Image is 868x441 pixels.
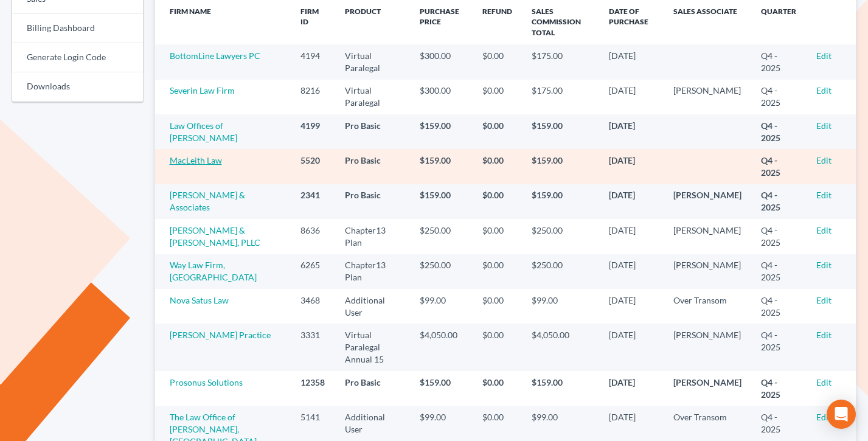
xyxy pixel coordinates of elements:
td: $250.00 [522,254,599,289]
td: [PERSON_NAME] [664,184,751,219]
td: [DATE] [599,371,664,406]
td: [DATE] [599,184,664,219]
td: $4,050.00 [522,324,599,370]
td: $99.00 [410,289,473,324]
a: Edit [816,225,832,235]
td: 2341 [291,184,335,219]
td: [PERSON_NAME] [664,324,751,370]
td: Q4 - 2025 [751,219,807,254]
td: $0.00 [473,44,522,79]
a: BottomLine Lawyers PC [170,50,260,61]
td: $159.00 [522,371,599,406]
td: 4199 [291,114,335,149]
a: Billing Dashboard [12,14,143,43]
td: $0.00 [473,184,522,219]
td: $0.00 [473,219,522,254]
td: Virtual Paralegal [335,80,410,114]
td: 8636 [291,219,335,254]
td: [DATE] [599,219,664,254]
td: $0.00 [473,80,522,114]
td: $0.00 [473,324,522,370]
td: Q4 - 2025 [751,324,807,370]
td: Virtual Paralegal Annual 15 [335,324,410,370]
td: [DATE] [599,149,664,184]
a: Edit [816,190,832,200]
td: Q4 - 2025 [751,371,807,406]
a: Edit [816,120,832,131]
a: Way Law Firm, [GEOGRAPHIC_DATA] [170,260,257,282]
td: [PERSON_NAME] [664,219,751,254]
td: Q4 - 2025 [751,44,807,79]
td: Q4 - 2025 [751,254,807,289]
a: Edit [816,155,832,165]
td: 3331 [291,324,335,370]
a: Edit [816,377,832,387]
a: [PERSON_NAME] & Associates [170,190,245,212]
td: $0.00 [473,254,522,289]
a: Generate Login Code [12,43,143,72]
td: $159.00 [410,184,473,219]
td: $250.00 [522,219,599,254]
td: $0.00 [473,114,522,149]
a: Edit [816,260,832,270]
td: Chapter13 Plan [335,219,410,254]
td: Pro Basic [335,149,410,184]
td: Q4 - 2025 [751,289,807,324]
td: $300.00 [410,80,473,114]
td: $0.00 [473,149,522,184]
a: Edit [816,85,832,95]
a: Edit [816,330,832,340]
td: Additional User [335,289,410,324]
a: Nova Satus Law [170,295,229,305]
td: $175.00 [522,44,599,79]
td: $159.00 [522,184,599,219]
div: Open Intercom Messenger [827,400,856,429]
td: Pro Basic [335,184,410,219]
td: [DATE] [599,289,664,324]
td: Chapter13 Plan [335,254,410,289]
td: [DATE] [599,80,664,114]
td: 5520 [291,149,335,184]
td: 12358 [291,371,335,406]
td: 4194 [291,44,335,79]
td: Pro Basic [335,114,410,149]
a: Severin Law Firm [170,85,235,95]
td: $250.00 [410,254,473,289]
td: Pro Basic [335,371,410,406]
td: [DATE] [599,324,664,370]
td: [PERSON_NAME] [664,254,751,289]
td: [PERSON_NAME] [664,80,751,114]
a: [PERSON_NAME] Practice [170,330,271,340]
a: Edit [816,412,832,422]
td: Over Transom [664,289,751,324]
td: 8216 [291,80,335,114]
td: 3468 [291,289,335,324]
td: $250.00 [410,219,473,254]
td: Q4 - 2025 [751,184,807,219]
td: [DATE] [599,44,664,79]
td: Q4 - 2025 [751,149,807,184]
td: Q4 - 2025 [751,114,807,149]
td: $0.00 [473,371,522,406]
td: 6265 [291,254,335,289]
td: $159.00 [410,371,473,406]
td: [DATE] [599,254,664,289]
td: $159.00 [522,114,599,149]
a: Law Offices of [PERSON_NAME] [170,120,237,143]
td: $4,050.00 [410,324,473,370]
td: $175.00 [522,80,599,114]
td: $99.00 [522,289,599,324]
a: MacLeith Law [170,155,222,165]
td: Virtual Paralegal [335,44,410,79]
td: $0.00 [473,289,522,324]
a: Edit [816,50,832,61]
td: $300.00 [410,44,473,79]
td: $159.00 [410,149,473,184]
td: $159.00 [522,149,599,184]
a: Prosonus Solutions [170,377,243,387]
td: [PERSON_NAME] [664,371,751,406]
a: Downloads [12,72,143,102]
td: $159.00 [410,114,473,149]
td: [DATE] [599,114,664,149]
a: [PERSON_NAME] & [PERSON_NAME], PLLC [170,225,260,248]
